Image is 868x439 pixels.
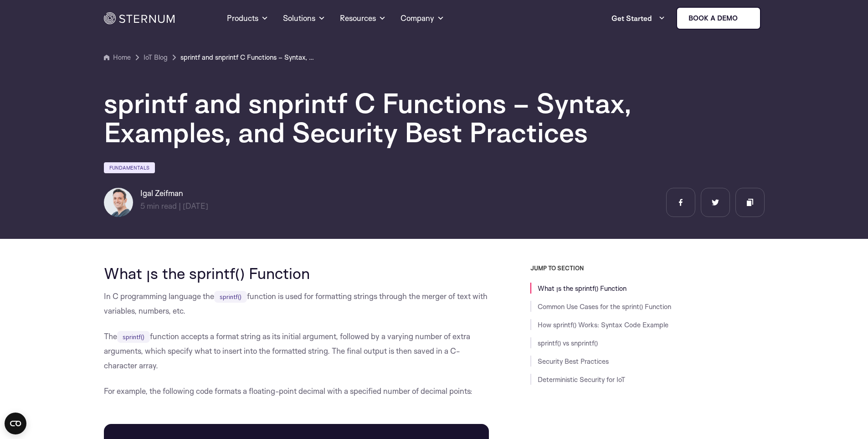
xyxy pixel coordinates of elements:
p: In C programming language the function is used for formatting strings through the merger of text ... [104,289,489,318]
a: What ןs the sprintf() Function [538,284,627,293]
a: How sprintf() Works: Syntax Code Example [538,320,668,329]
img: Igal Zeifman [104,188,133,217]
a: Get Started [611,9,665,27]
a: Common Use Cases for the sprint() Function [538,302,671,311]
span: min read | [140,201,181,211]
a: Solutions [283,2,325,35]
a: Home [104,52,131,63]
p: The function accepts a format string as its initial argument, followed by a varying number of ext... [104,329,489,373]
a: Book a demo [676,7,761,30]
img: sternum iot [741,15,749,22]
a: Security Best Practices [538,357,609,366]
a: sprintf() vs snprintf() [538,339,598,347]
h6: Igal Zeifman [140,188,208,199]
a: Fundamentals [104,162,155,173]
span: 5 [140,201,145,211]
a: Resources [340,2,386,35]
a: Company [401,2,444,35]
span: [DATE] [183,201,208,211]
button: Open CMP widget [5,413,26,434]
a: Deterministic Security for IoT [538,375,625,384]
h3: JUMP TO SECTION [530,264,765,272]
a: Products [227,2,268,35]
h2: What ןs the sprintf() Function [104,264,489,282]
a: sprintf and snprintf C Functions – Syntax, Examples, and Security Best Practices [180,52,317,63]
h1: sprintf and snprintf C Functions – Syntax, Examples, and Security Best Practices [104,88,651,147]
code: sprintf() [214,291,247,303]
a: IoT Blog [144,52,168,63]
code: sprintf() [117,331,150,343]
